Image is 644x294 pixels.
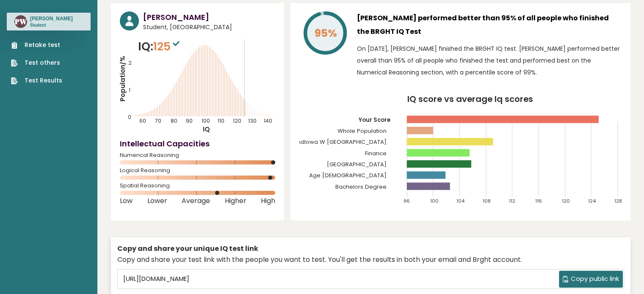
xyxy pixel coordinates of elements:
text: PW [14,16,27,26]
tspan: 128 [614,198,622,204]
h4: Intellectual Capacities [120,138,275,149]
p: On [DATE], [PERSON_NAME] finished the BRGHT IQ test. [PERSON_NAME] performed better overall than ... [357,43,622,78]
span: Student, [GEOGRAPHIC_DATA] [143,23,275,32]
h3: [PERSON_NAME] performed better than 95% of all people who finished the BRGHT IQ Test [357,11,622,38]
button: Copy public link [559,271,623,288]
tspan: Finance [365,149,387,157]
span: High [261,199,275,203]
tspan: 112 [509,198,515,204]
tspan: 95% [315,26,337,41]
tspan: 120 [561,198,569,204]
a: Test Results [11,76,62,85]
tspan: IQ score vs average Iq scores [407,93,533,105]
span: Lower [147,199,167,203]
tspan: 124 [588,198,596,204]
tspan: 60 [140,117,146,124]
span: Higher [225,199,246,203]
span: Low [120,199,133,203]
tspan: 90 [186,117,193,124]
span: 125 [153,38,182,54]
tspan: 100 [202,117,210,124]
span: Average [182,199,210,203]
a: Retake test [11,41,62,49]
tspan: 2 [128,59,132,66]
tspan: 80 [171,117,177,124]
tspan: 140 [264,117,272,124]
tspan: 110 [218,117,224,124]
tspan: IQ [203,125,210,134]
h3: [PERSON_NAME] [30,15,73,22]
a: Test others [11,58,62,67]
tspan: Szkola Glówna Handlowa W [GEOGRAPHIC_DATA] [247,138,387,146]
tspan: 0 [128,113,131,121]
tspan: 120 [233,117,241,124]
p: IQ: [138,38,182,55]
span: Logical Reasoning [120,169,275,172]
tspan: 116 [535,198,542,204]
tspan: [GEOGRAPHIC_DATA] [327,160,387,168]
span: Spatial Reasoning [120,184,275,187]
tspan: 130 [248,117,257,124]
tspan: Whole Population [337,127,387,135]
tspan: 70 [155,117,161,124]
tspan: 100 [430,198,438,204]
tspan: 1 [129,86,130,93]
div: Copy and share your unique IQ test link [117,244,624,254]
tspan: Age [DEMOGRAPHIC_DATA] [309,171,387,179]
div: Copy and share your test link with the people you want to test. You'll get the results in both yo... [117,255,624,265]
span: Numerical Reasoning [120,154,275,157]
tspan: 104 [456,198,465,204]
tspan: Your Score [358,116,390,124]
span: Copy public link [571,274,619,284]
tspan: 108 [483,198,491,204]
p: Student [30,22,73,28]
tspan: 96 [404,198,410,204]
tspan: Population/% [118,56,127,102]
tspan: Bachelors Degree [335,183,387,191]
h3: [PERSON_NAME] [143,11,275,23]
